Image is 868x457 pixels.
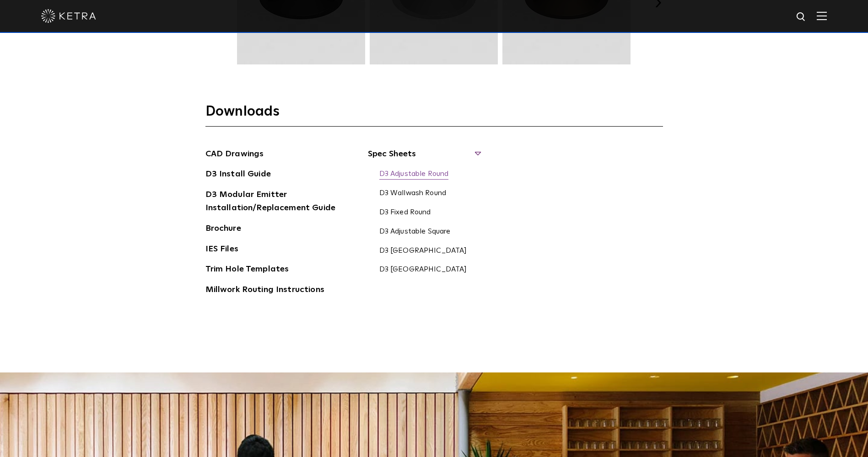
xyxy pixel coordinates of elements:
a: D3 [GEOGRAPHIC_DATA] [379,246,467,256]
a: Trim Hole Templates [205,263,289,277]
img: Hamburger%20Nav.svg [817,11,827,20]
a: D3 Install Guide [205,168,271,182]
a: D3 Fixed Round [379,208,431,218]
a: D3 Adjustable Round [379,170,449,180]
a: D3 Modular Emitter Installation/Replacement Guide [205,188,343,216]
a: D3 [GEOGRAPHIC_DATA] [379,265,467,275]
a: D3 Wallwash Round [379,189,447,199]
a: IES Files [205,243,238,257]
a: Millwork Routing Instructions [205,283,324,298]
a: D3 Adjustable Square [379,227,451,237]
img: ketra-logo-2019-white [41,9,96,23]
a: Brochure [205,222,241,237]
a: CAD Drawings [205,148,264,162]
h3: Downloads [205,103,663,127]
span: Spec Sheets [368,148,480,168]
img: search icon [796,11,807,23]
